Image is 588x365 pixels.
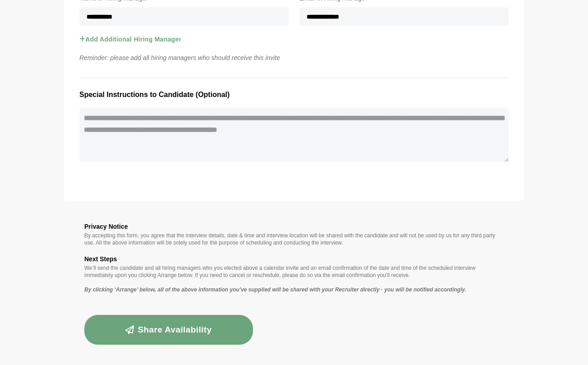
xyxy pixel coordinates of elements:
p: Reminder: please add all hiring managers who should receive this invite [74,52,514,63]
p: By accepting this form, you agree that the interview details, date & time and interview location ... [84,232,504,246]
p: We’ll send the candidate and all hiring managers who you elected above a calendar invite and an e... [84,264,504,279]
button: Share availability [84,315,253,345]
h3: Next Steps [84,254,504,264]
p: By clicking ‘Arrange’ below, all of the above information you’ve supplied will be shared with you... [84,286,504,293]
button: Add Additional Hiring Manager [79,26,181,52]
h3: Privacy Notice [84,221,504,232]
h3: Special Instructions to Candidate (Optional) [79,89,509,101]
